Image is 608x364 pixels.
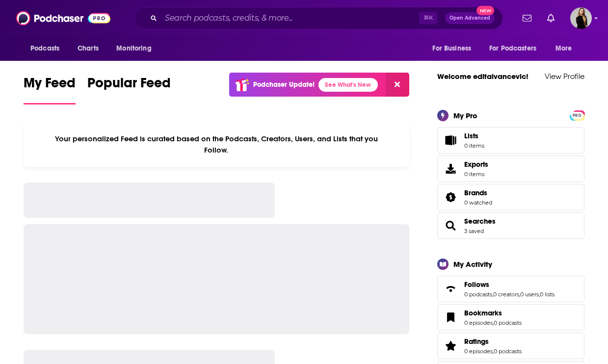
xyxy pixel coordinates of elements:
span: Follows [437,276,584,302]
button: open menu [549,39,584,58]
a: 0 podcasts [464,291,492,298]
a: Bookmarks [464,309,522,317]
a: Show notifications dropdown [519,10,535,26]
a: Lists [437,127,584,154]
span: Charts [78,42,99,55]
span: Lists [441,133,460,147]
span: 0 items [464,171,488,178]
a: My Feed [24,75,76,104]
div: Your personalized Feed is curated based on the Podcasts, Creators, Users, and Lists that you Follow. [24,122,409,167]
span: , [493,348,494,355]
a: 0 episodes [464,348,493,355]
a: 0 watched [464,199,492,206]
span: Lists [464,131,484,140]
span: , [492,291,493,298]
span: 0 items [464,142,484,149]
input: Search podcasts, credits, & more... [161,10,419,26]
button: open menu [483,39,551,58]
button: Show profile menu [570,7,592,29]
span: Bookmarks [464,309,502,317]
div: My Activity [453,260,492,269]
span: , [519,291,520,298]
a: 3 saved [464,228,484,234]
span: For Business [432,42,471,55]
a: Searches [464,217,496,226]
span: PRO [571,112,583,119]
a: PRO [571,111,583,118]
a: 0 lists [540,291,555,298]
button: open menu [24,39,72,58]
span: Brands [437,184,584,210]
div: My Pro [453,111,477,120]
a: See What's New [318,78,378,92]
span: Ratings [437,333,584,359]
span: , [493,319,494,326]
a: View Profile [545,72,584,81]
a: Bookmarks [441,311,460,324]
span: Ratings [464,337,489,346]
a: Ratings [441,339,460,353]
span: Lists [464,131,478,140]
a: 0 podcasts [494,319,522,326]
a: Charts [71,39,105,58]
a: Brands [441,190,460,204]
span: Bookmarks [437,304,584,331]
a: Exports [437,156,584,182]
span: Exports [464,160,488,169]
button: Open AdvancedNew [445,12,495,24]
span: Popular Feed [87,75,171,97]
span: Open Advanced [449,16,490,21]
a: 0 episodes [464,319,493,326]
span: , [539,291,540,298]
span: Podcasts [30,42,59,55]
a: 0 creators [493,291,519,298]
span: My Feed [24,75,76,97]
span: Logged in as editaivancevic [570,7,592,29]
a: 0 users [520,291,539,298]
a: Show notifications dropdown [543,10,558,26]
img: User Profile [570,7,592,29]
a: Follows [464,280,555,289]
a: 0 podcasts [494,348,522,355]
a: Follows [441,282,460,296]
a: Ratings [464,337,522,346]
span: Brands [464,188,487,197]
span: Monitoring [116,42,151,55]
span: More [555,42,572,55]
span: Searches [437,212,584,239]
span: Follows [464,280,489,289]
p: Podchaser Update! [253,80,315,89]
div: Search podcasts, credits, & more... [134,7,503,29]
span: Exports [441,162,460,176]
button: open menu [109,39,164,58]
img: Podchaser - Follow, Share and Rate Podcasts [16,9,110,27]
span: New [476,6,494,15]
a: Popular Feed [87,75,171,104]
button: open menu [425,39,483,58]
span: For Podcasters [489,42,536,55]
a: Brands [464,188,492,197]
a: Searches [441,219,460,233]
span: ⌘ K [419,12,437,25]
a: Welcome editaivancevic! [437,72,529,81]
